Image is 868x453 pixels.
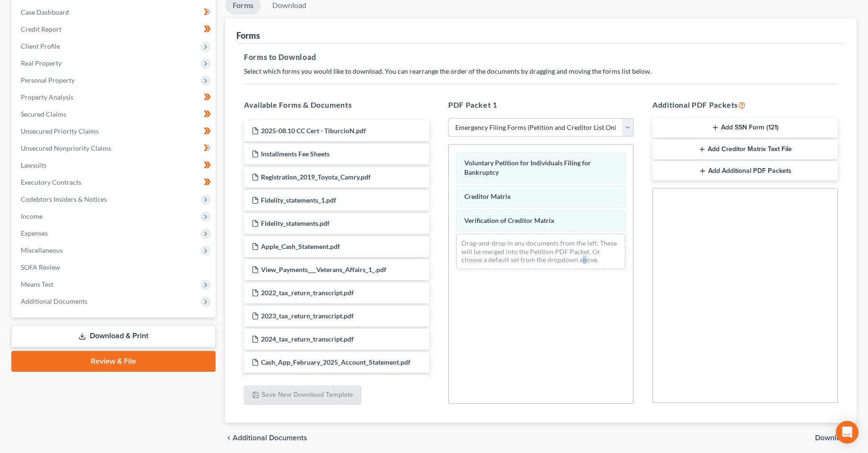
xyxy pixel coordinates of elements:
[13,259,216,276] a: SOFA Review
[13,106,216,123] a: Secured Claims
[21,25,61,33] span: Credit Report
[21,76,75,84] span: Personal Property
[261,335,354,343] span: 2024_tax_return_transcript.pdf
[11,325,216,347] a: Download & Print
[456,234,625,269] div: Drag-and-drop in any documents from the left. These will be merged into the Petition PDF Packet. ...
[261,265,386,274] span: View_Payments___Veterans_Affairs_1_.pdf
[21,144,111,152] span: Unsecured Nonpriority Claims
[448,99,634,111] h5: PDF Packet 1
[11,351,216,372] a: Review & File
[21,59,61,67] span: Real Property
[261,150,330,158] span: Installments Fee Sheets
[244,385,361,405] button: Save New Download Template
[21,127,99,135] span: Unsecured Priority Claims
[244,99,429,111] h5: Available Forms & Documents
[21,178,81,186] span: Executory Contracts
[21,93,73,101] span: Property Analysis
[21,263,60,271] span: SOFA Review
[836,421,859,444] div: Open Intercom Messenger
[233,434,307,442] span: Additional Documents
[261,242,340,250] span: Apple_Cash_Statement.pdf
[652,161,838,181] button: Add Additional PDF Packets
[13,89,216,106] a: Property Analysis
[261,289,354,297] span: 2022_tax_return_transcript.pdf
[244,51,838,63] h5: Forms to Download
[261,358,410,366] span: Cash_App_February_2025_Account_Statement.pdf
[13,4,216,21] a: Case Dashboard
[21,42,60,50] span: Client Profile
[21,195,107,203] span: Codebtors Insiders & Notices
[225,434,233,442] i: chevron_left
[815,434,857,442] button: Download chevron_right
[21,246,63,254] span: Miscellaneous
[13,140,216,157] a: Unsecured Nonpriority Claims
[21,110,66,118] span: Secured Claims
[261,127,366,135] span: 2025-08.10 CC Cert - TiburcioN.pdf
[13,174,216,191] a: Executory Contracts
[21,229,48,237] span: Expenses
[652,118,838,138] button: Add SSN Form (121)
[464,216,555,224] span: Verification of Creditor Matrix
[464,159,591,176] span: Voluntary Petition for Individuals Filing for Bankruptcy
[652,99,838,111] h5: Additional PDF Packets
[464,192,511,200] span: Creditor Matrix
[13,21,216,38] a: Credit Report
[13,157,216,174] a: Lawsuits
[261,196,336,204] span: Fidelity_statements_1.pdf
[225,434,307,442] a: chevron_left Additional Documents
[261,173,371,181] span: Registration_2019_Toyota_Camry.pdf
[261,312,354,320] span: 2023_tax_return_transcript.pdf
[21,280,53,288] span: Means Test
[21,297,87,305] span: Additional Documents
[236,30,260,41] div: Forms
[21,8,69,16] span: Case Dashboard
[261,219,330,227] span: Fidelity_statements.pdf
[652,139,838,159] button: Add Creditor Matrix Text File
[21,212,43,220] span: Income
[13,123,216,140] a: Unsecured Priority Claims
[815,434,849,442] span: Download
[244,67,838,76] p: Select which forms you would like to download. You can rearrange the order of the documents by dr...
[21,161,46,169] span: Lawsuits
